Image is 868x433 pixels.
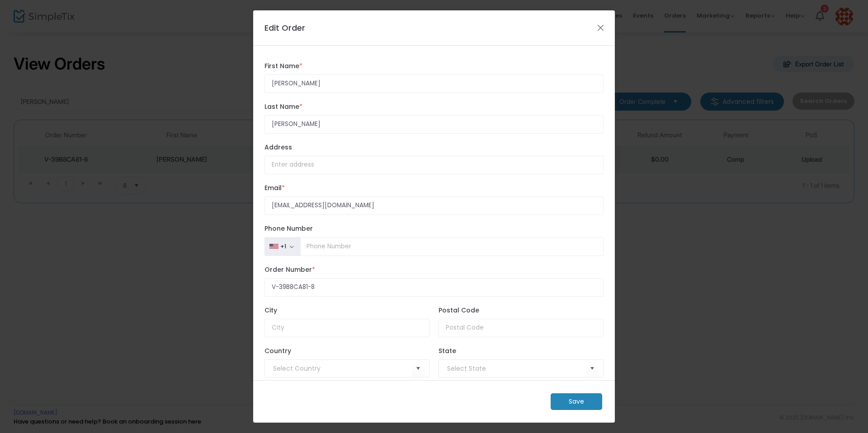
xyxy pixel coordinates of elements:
input: Phone Number [300,237,604,256]
label: Address [264,143,604,152]
label: Order Number [264,265,604,275]
button: Select [586,359,599,378]
input: Enter last name [264,115,604,134]
input: Enter email [264,196,604,215]
label: Last Name [264,102,604,112]
button: +1 [264,237,301,256]
h4: Edit Order [264,22,305,34]
input: Enter Order Number [264,278,604,297]
m-button: Save [551,393,602,410]
label: Postal Code [439,306,604,315]
button: Select [412,359,425,378]
label: Phone Number [264,224,604,233]
input: Enter address [264,156,604,174]
label: State [439,346,604,356]
label: Email [264,183,604,193]
label: First Name [264,61,604,71]
input: Select Country [273,364,412,373]
input: City [264,319,429,337]
button: Close [595,22,607,33]
div: +1 [280,243,286,250]
input: Postal Code [439,319,604,337]
input: NO DATA FOUND [447,364,586,373]
label: Country [264,346,429,356]
label: City [264,306,429,315]
input: Enter first name [264,74,604,93]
